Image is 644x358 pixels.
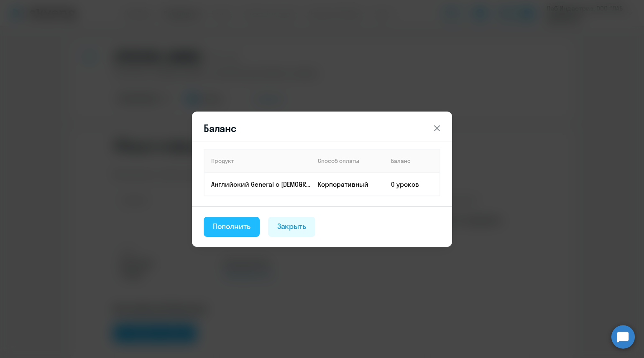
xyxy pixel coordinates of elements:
[311,149,384,173] th: Способ оплаты
[192,122,452,135] header: Баланс
[213,221,250,232] div: Пополнить
[277,221,307,232] div: Закрыть
[384,149,440,173] th: Баланс
[204,217,260,237] button: Пополнить
[268,217,316,237] button: Закрыть
[211,180,311,189] p: Английский General с [DEMOGRAPHIC_DATA] преподавателем
[384,173,440,196] td: 0 уроков
[311,173,384,196] td: Корпоративный
[204,149,311,173] th: Продукт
